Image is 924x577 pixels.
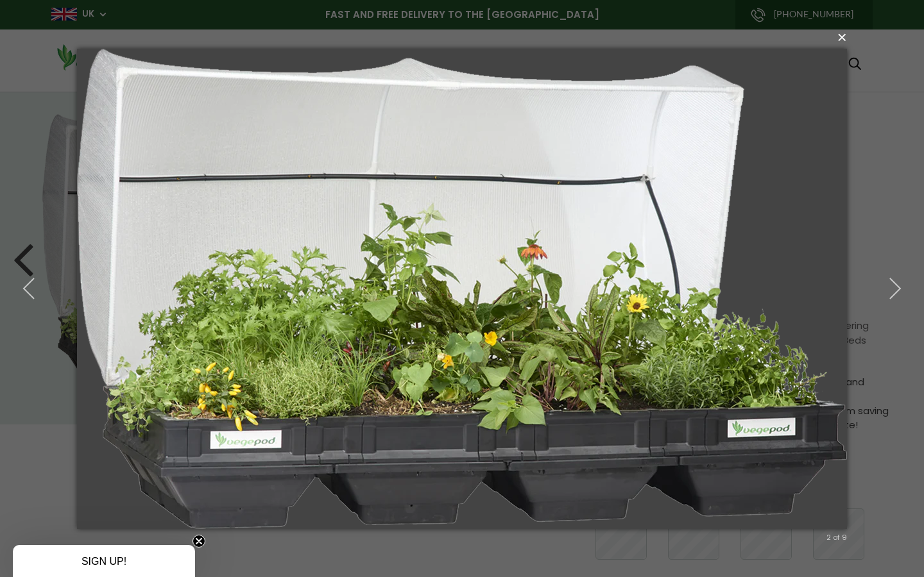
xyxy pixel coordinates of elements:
[193,535,205,548] button: Close teaser
[77,23,847,555] img: Large Raised Garden Bed with Canopy
[81,23,851,51] button: ×
[826,531,847,543] div: 2 of 9
[13,545,195,577] div: SIGN UP!Close teaser
[866,253,924,324] button: Next (Right arrow key)
[81,556,126,567] span: SIGN UP!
